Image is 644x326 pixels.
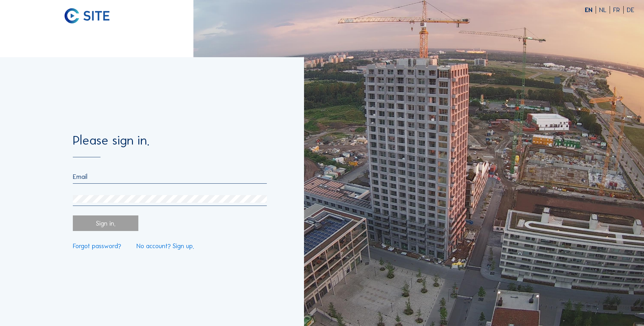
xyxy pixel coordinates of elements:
[136,243,194,249] a: No account? Sign up.
[599,7,610,13] div: NL
[73,243,121,249] a: Forgot password?
[73,134,267,157] div: Please sign in.
[65,8,110,24] img: C-SITE logo
[627,7,634,13] div: DE
[585,7,596,13] div: EN
[613,7,623,13] div: FR
[73,173,267,180] input: Email
[73,215,139,231] div: Sign in.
